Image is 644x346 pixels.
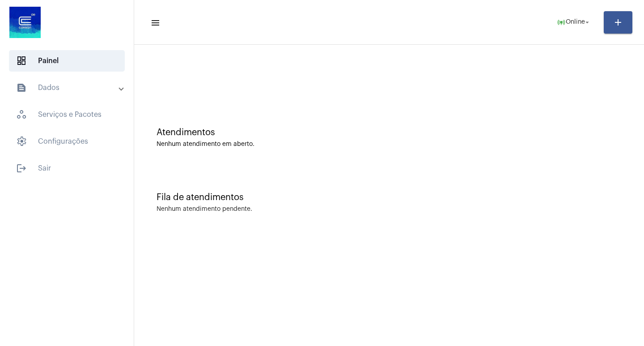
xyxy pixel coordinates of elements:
[9,158,125,179] span: Sair
[157,141,622,148] div: Nenhum atendimento em aberto.
[16,109,27,120] span: sidenav icon
[613,17,623,28] mat-icon: add
[566,19,585,26] span: Online
[5,77,134,98] mat-expansion-panel-header: sidenav iconDados
[551,13,597,31] button: Online
[583,18,591,26] mat-icon: arrow_drop_down
[16,82,119,93] mat-panel-title: Dados
[150,17,159,28] mat-icon: sidenav icon
[16,136,27,147] span: sidenav icon
[157,128,622,137] div: Atendimentos
[16,163,27,174] mat-icon: sidenav icon
[157,206,252,213] div: Nenhum atendimento pendente.
[157,192,622,202] div: Fila de atendimentos
[7,4,43,40] img: d4669ae0-8c07-2337-4f67-34b0df7f5ae4.jpeg
[9,50,125,72] span: Painel
[9,104,125,125] span: Serviços e Pacotes
[16,82,27,93] mat-icon: sidenav icon
[9,131,125,152] span: Configurações
[16,56,27,66] span: sidenav icon
[557,18,566,27] mat-icon: online_prediction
